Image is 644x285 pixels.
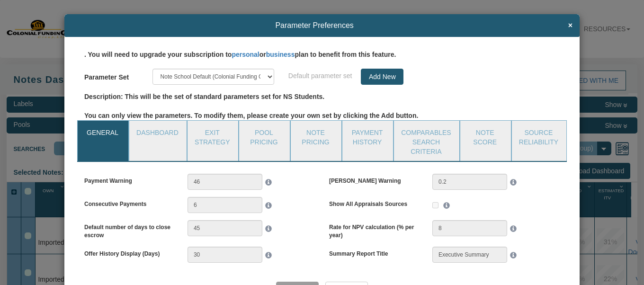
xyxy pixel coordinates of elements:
[84,174,180,185] label: Payment Warning
[568,21,572,30] span: ×
[77,69,145,82] label: Parameter Set
[394,121,458,161] a: Comparables Search Criteria
[329,247,425,258] label: Summary Report Title
[342,121,392,151] a: Payment History
[291,121,340,151] a: Note Pricing
[84,220,180,240] label: Default number of days to close escrow
[84,197,180,208] label: Consecutive Payments
[329,220,425,240] label: Rate for NPV calculation (% per year)
[329,197,425,208] label: Show All Appraisals Sources
[72,21,557,30] span: Parameter Preferences
[188,121,237,151] a: Exit Strategy
[84,247,180,258] label: Offer History Display (Days)
[329,174,425,185] label: [PERSON_NAME] Warning
[266,51,295,58] a: business
[361,69,403,85] input: Add New
[77,50,567,59] label: . You will need to upgrade your subscription to or plan to benefit from this feature.
[239,121,289,151] a: Pool Pricing
[77,111,567,120] div: You can only view the parameters. To modify them, please create your own set by clicking the Add ...
[288,68,357,80] span: Default parameter set
[129,121,186,144] a: Dashboard
[78,121,127,144] a: General
[232,51,259,58] a: personal
[84,92,324,101] label: Description: This will be the set of standard parameters set for NS Students.
[512,121,565,151] a: Source Reliability
[460,121,510,151] a: Note Score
